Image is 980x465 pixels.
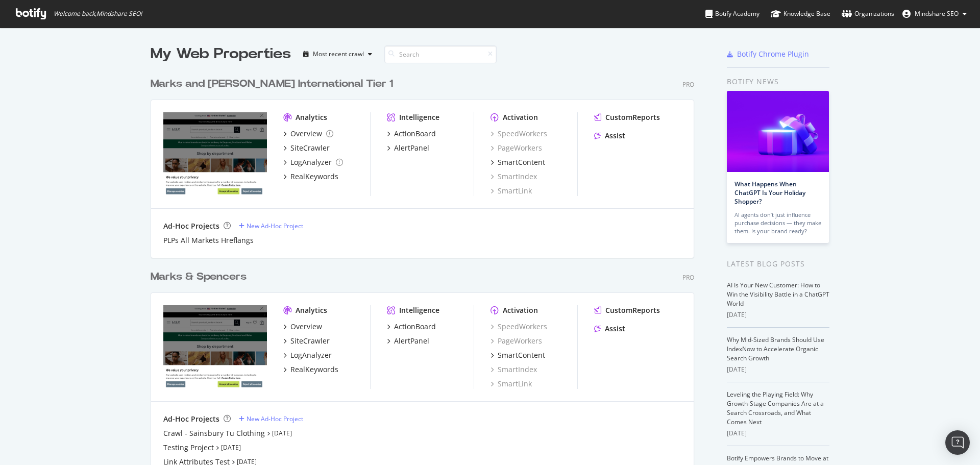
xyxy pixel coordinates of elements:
div: Most recent crawl [313,51,364,57]
div: Ad-Hoc Projects [163,221,219,231]
div: Activation [503,112,538,123]
a: SpeedWorkers [491,129,547,139]
span: Welcome back, Mindshare SEO ! [54,10,142,18]
div: Analytics [296,112,327,123]
div: New Ad-Hoc Project [247,414,303,423]
a: SmartLink [491,379,532,389]
a: Leveling the Playing Field: Why Growth-Stage Companies Are at a Search Crossroads, and What Comes... [727,390,824,426]
div: [DATE] [727,310,829,320]
a: SmartContent [491,350,545,360]
a: LogAnalyzer [283,157,343,167]
div: New Ad-Hoc Project [247,222,303,230]
div: Intelligence [399,305,439,315]
img: What Happens When ChatGPT Is Your Holiday Shopper? [727,91,829,172]
a: LogAnalyzer [283,350,332,360]
a: SmartIndex [491,364,537,375]
a: Botify Chrome Plugin [727,49,809,59]
a: ActionBoard [387,129,436,139]
div: AI agents don’t just influence purchase decisions — they make them. Is your brand ready? [734,211,821,235]
div: Marks and [PERSON_NAME] International Tier 1 [151,77,393,91]
div: CustomReports [605,305,660,315]
a: PageWorkers [491,336,542,346]
a: PageWorkers [491,143,542,153]
button: Most recent crawl [299,46,376,62]
div: Botify news [727,76,829,87]
div: [DATE] [727,429,829,438]
a: [DATE] [221,443,241,452]
div: Overview [290,322,322,332]
a: SmartIndex [491,172,537,182]
div: RealKeywords [290,364,338,375]
a: SmartLink [491,186,532,196]
div: My Web Properties [151,44,291,64]
a: [DATE] [272,429,292,437]
div: Overview [290,129,322,139]
a: RealKeywords [283,364,338,375]
a: Marks & Spencers [151,270,251,284]
a: SiteCrawler [283,336,330,346]
a: AI Is Your New Customer: How to Win the Visibility Battle in a ChatGPT World [727,281,829,308]
a: What Happens When ChatGPT Is Your Holiday Shopper? [734,180,805,206]
div: AlertPanel [394,336,429,346]
a: Marks and [PERSON_NAME] International Tier 1 [151,77,397,91]
a: ActionBoard [387,322,436,332]
div: Assist [605,324,625,334]
a: SmartContent [491,157,545,167]
a: AlertPanel [387,143,429,153]
a: Crawl - Sainsbury Tu Clothing [163,428,265,438]
a: SiteCrawler [283,143,330,153]
a: Assist [594,324,625,334]
button: Mindshare SEO [894,6,975,22]
span: Mindshare SEO [915,9,959,18]
div: Pro [682,273,694,282]
div: ActionBoard [394,129,436,139]
a: Assist [594,131,625,141]
div: SmartContent [498,157,545,167]
div: AlertPanel [394,143,429,153]
a: CustomReports [594,305,660,315]
div: [DATE] [727,365,829,374]
input: Search [384,45,497,63]
div: Knowledge Base [771,9,830,19]
div: Analytics [296,305,327,315]
div: RealKeywords [290,172,338,182]
a: SpeedWorkers [491,322,547,332]
div: Latest Blog Posts [727,258,829,270]
a: Overview [283,322,322,332]
div: Ad-Hoc Projects [163,414,219,424]
a: CustomReports [594,112,660,123]
img: www.marksandspencer.com/ [163,305,267,388]
a: Why Mid-Sized Brands Should Use IndexNow to Accelerate Organic Search Growth [727,335,824,362]
a: AlertPanel [387,336,429,346]
div: Botify Chrome Plugin [737,49,809,59]
div: Marks & Spencers [151,270,247,284]
div: SmartContent [498,350,545,360]
div: Pro [682,80,694,89]
img: www.marksandspencer.com [163,112,267,195]
div: Assist [605,131,625,141]
div: Intelligence [399,112,439,123]
div: Organizations [842,9,894,19]
a: New Ad-Hoc Project [239,222,303,230]
div: SiteCrawler [290,143,330,153]
a: New Ad-Hoc Project [239,414,303,423]
div: ActionBoard [394,322,436,332]
div: SiteCrawler [290,336,330,346]
div: CustomReports [605,112,660,123]
a: Overview [283,129,333,139]
a: PLPs All Markets Hreflangs [163,235,254,246]
div: Open Intercom Messenger [945,430,970,455]
a: Testing Project [163,443,214,453]
div: LogAnalyzer [290,157,332,167]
